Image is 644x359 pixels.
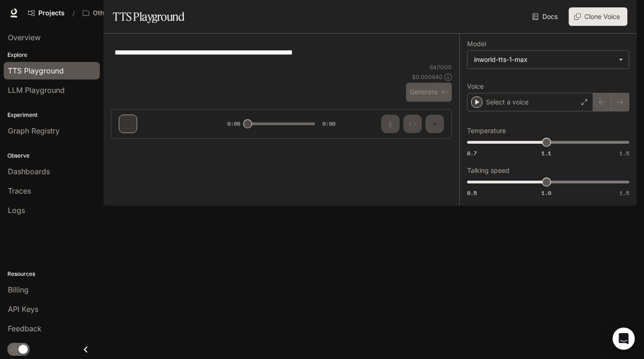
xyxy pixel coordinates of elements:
[24,4,69,22] a: Go to projects
[486,97,529,107] p: Select a voice
[93,9,123,17] p: Otherhalf
[467,41,486,47] p: Model
[467,149,477,157] span: 0.7
[38,9,65,17] span: Projects
[530,7,561,26] a: Docs
[467,189,477,197] span: 0.5
[620,189,629,197] span: 1.5
[541,189,551,197] span: 1.0
[430,63,452,71] p: 64 / 1000
[541,149,551,157] span: 1.1
[569,7,627,26] button: Clone Voice
[79,4,137,22] button: Open workspace menu
[69,8,79,18] div: /
[467,128,506,134] p: Temperature
[467,167,510,174] p: Talking speed
[474,55,614,64] div: inworld-tts-1-max
[412,73,443,81] p: $ 0.000640
[613,328,635,350] div: Open Intercom Messenger
[113,7,184,26] h1: TTS Playground
[467,83,484,90] p: Voice
[620,149,629,157] span: 1.5
[468,51,629,68] div: inworld-tts-1-max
